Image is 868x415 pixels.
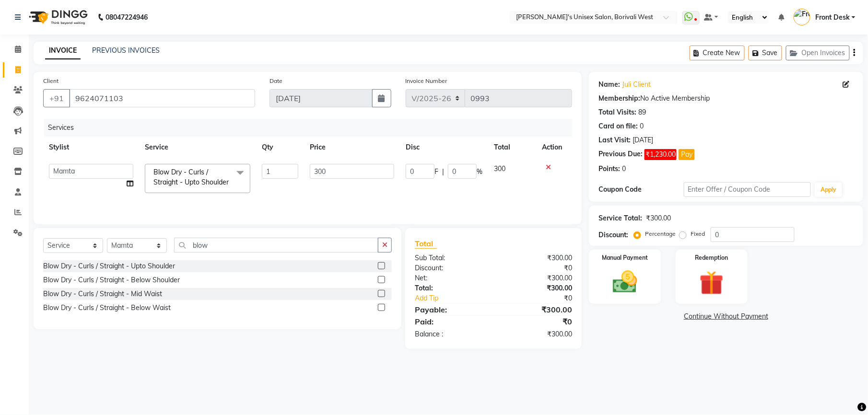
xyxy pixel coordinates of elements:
label: Manual Payment [602,254,648,262]
img: logo [24,4,90,31]
div: ₹0 [508,293,579,303]
div: 0 [622,164,626,174]
a: Continue Without Payment [591,311,861,322]
div: Last Visit: [598,135,631,145]
div: Discount: [408,263,493,273]
th: Service [139,137,256,158]
span: ₹1,230.00 [645,149,677,160]
a: Add Tip [408,293,508,303]
span: Blow Dry - Curls / Straight - Upto Shoulder [153,168,229,186]
a: Juli Client [622,80,651,90]
button: Pay [679,149,695,160]
div: 0 [640,121,644,131]
div: Blow Dry - Curls / Straight - Below Waist [43,303,171,313]
span: 300 [494,164,505,173]
th: Disc [400,137,488,158]
button: Open Invoices [786,46,850,60]
button: +91 [43,89,70,107]
button: Create New [690,46,745,60]
th: Action [536,137,572,158]
div: Blow Dry - Curls / Straight - Below Shoulder [43,275,180,285]
div: Balance : [408,329,493,339]
th: Stylist [43,137,139,158]
div: ₹300.00 [493,253,579,263]
div: Coupon Code [598,184,683,195]
div: Card on file: [598,121,638,131]
div: Previous Due: [598,149,643,160]
div: Sub Total: [408,253,493,263]
div: 89 [638,107,646,117]
div: ₹300.00 [493,273,579,283]
label: Date [270,77,282,85]
img: Front Desk [794,9,810,25]
div: Paid: [408,316,493,327]
input: Search or Scan [174,238,378,253]
span: Front Desk [815,12,850,23]
div: Points: [598,164,620,174]
span: F [434,167,438,177]
span: Total [415,239,437,249]
label: Client [43,77,59,85]
div: Payable: [408,304,493,315]
div: ₹0 [493,263,579,273]
div: Total: [408,283,493,293]
img: _cash.svg [605,268,645,296]
div: ₹300.00 [646,213,671,223]
input: Search by Name/Mobile/Email/Code [69,89,255,107]
label: Percentage [645,230,676,238]
div: [DATE] [633,135,653,145]
div: ₹0 [493,316,579,327]
label: Fixed [691,230,705,238]
label: Invoice Number [406,77,447,85]
div: ₹300.00 [493,283,579,293]
div: Membership: [598,93,640,104]
div: Total Visits: [598,107,636,117]
div: Services [44,119,579,137]
b: 08047224946 [106,4,148,31]
label: Redemption [695,254,728,262]
img: _gift.svg [692,268,732,298]
div: Blow Dry - Curls / Straight - Upto Shoulder [43,261,175,271]
div: Service Total: [598,213,642,223]
div: ₹300.00 [493,329,579,339]
input: Enter Offer / Coupon Code [684,182,811,197]
button: Apply [815,183,842,197]
div: Net: [408,273,493,283]
th: Total [488,137,536,158]
a: PREVIOUS INVOICES [92,46,160,55]
span: % [477,167,482,177]
button: Save [749,46,782,60]
span: | [442,167,444,177]
a: x [229,178,233,186]
div: Blow Dry - Curls / Straight - Mid Waist [43,289,162,299]
th: Price [304,137,400,158]
div: ₹300.00 [493,304,579,315]
a: INVOICE [45,42,81,59]
div: Discount: [598,230,628,240]
th: Qty [256,137,304,158]
div: Name: [598,80,620,90]
div: No Active Membership [598,93,854,104]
